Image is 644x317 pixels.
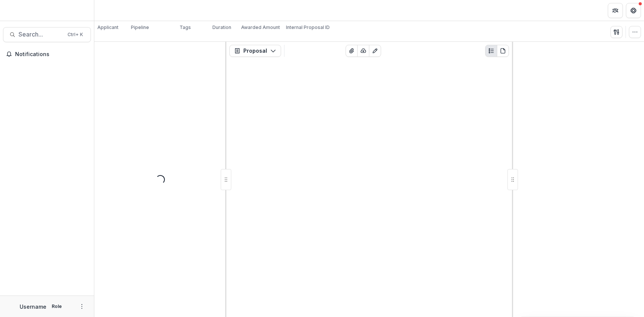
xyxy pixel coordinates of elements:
button: Partners [608,3,623,18]
button: PDF view [497,45,509,57]
button: Plaintext view [485,45,497,57]
p: Role [49,303,64,310]
span: Notifications [15,51,88,58]
button: Notifications [3,48,91,60]
button: More [77,302,86,311]
p: Username [20,303,46,311]
button: Edit as form [369,45,381,57]
div: Ctrl + K [66,30,85,39]
p: Duration [212,24,231,31]
p: Internal Proposal ID [286,24,330,31]
button: View Attached Files [346,45,358,57]
p: Pipeline [131,24,149,31]
button: Get Help [626,3,641,18]
button: Search... [3,27,91,42]
button: Proposal [229,45,281,57]
p: Applicant [97,24,118,31]
p: Awarded Amount [241,24,280,31]
span: Search... [18,31,63,38]
p: Tags [180,24,191,31]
